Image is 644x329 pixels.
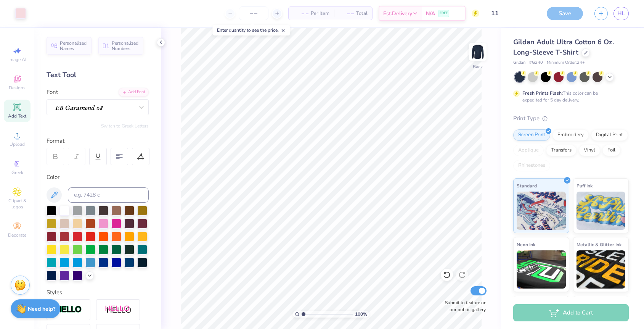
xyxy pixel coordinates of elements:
span: Neon Ink [517,240,535,248]
label: Font [47,88,58,97]
strong: Need help? [28,305,55,313]
span: Image AI [8,56,26,63]
div: Embroidery [552,129,589,141]
div: Enter quantity to see the price. [213,25,290,35]
input: – – [239,6,268,20]
img: Shadow [105,305,132,314]
span: # G240 [529,60,543,66]
div: Transfers [546,145,577,156]
div: Text Tool [47,70,149,80]
span: FREE [440,11,448,16]
input: Untitled Design [485,6,541,21]
img: Puff Ink [577,192,626,230]
img: Back [470,44,485,60]
span: Est. Delivery [383,10,412,18]
div: Foil [602,145,620,156]
div: Color [47,173,149,182]
span: Per Item [311,10,329,18]
button: Switch to Greek Letters [101,123,149,129]
span: Puff Ink [577,182,593,190]
span: Gildan [513,60,525,66]
div: Vinyl [579,145,600,156]
img: Metallic & Glitter Ink [577,250,626,289]
span: Upload [10,141,25,147]
img: Neon Ink [517,250,566,289]
div: Digital Print [591,129,628,141]
span: Add Text [8,113,26,119]
div: Rhinestones [513,160,550,171]
img: Stroke [55,305,82,314]
span: Gildan Adult Ultra Cotton 6 Oz. Long-Sleeve T-Shirt [513,37,614,57]
span: 100 % [355,311,367,318]
div: Back [473,63,483,70]
div: Applique [513,145,544,156]
span: Greek [11,169,23,176]
span: Metallic & Glitter Ink [577,240,622,248]
span: Decorate [8,232,26,238]
div: This color can be expedited for 5 day delivery. [522,90,616,103]
div: Add Font [119,88,149,97]
label: Submit to feature on our public gallery. [441,299,487,313]
span: Personalized Numbers [112,40,139,51]
span: N/A [426,10,435,18]
span: HL [617,9,625,18]
span: Minimum Order: 24 + [547,60,585,66]
strong: Fresh Prints Flash: [522,90,563,96]
div: Styles [47,288,149,297]
span: Total [356,10,368,18]
span: Personalized Names [60,40,87,51]
a: HL [613,7,629,20]
input: e.g. 7428 c [68,187,149,203]
div: Format [47,137,149,145]
div: Print Type [513,114,629,123]
span: Standard [517,182,537,190]
span: – – [339,10,354,18]
span: Clipart & logos [4,198,31,210]
span: – – [293,10,308,18]
div: Screen Print [513,129,550,141]
span: Designs [9,85,26,91]
img: Standard [517,192,566,230]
